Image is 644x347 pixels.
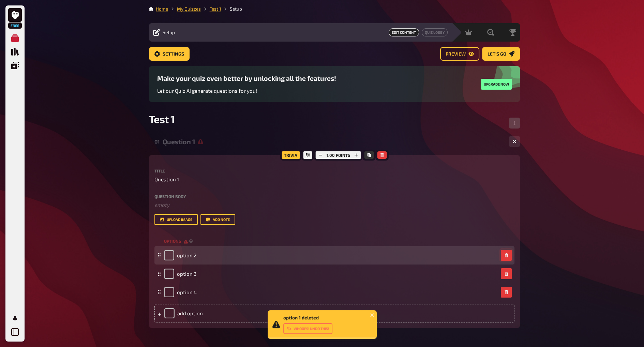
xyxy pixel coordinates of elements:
[177,6,201,12] a: My Quizzes
[210,6,221,12] a: Test 1
[156,6,168,12] a: Home
[482,47,520,61] a: Let's go
[488,52,506,57] span: Let's go
[149,47,190,61] a: Settings
[370,312,375,318] button: close
[168,5,201,12] li: My Quizzes
[283,315,332,334] div: option 1 deleted
[154,138,160,145] div: 01
[389,28,419,36] span: Edit Content
[200,214,235,225] button: Add note
[177,271,196,277] span: option 3
[221,5,242,12] li: Setup
[163,52,184,57] span: Settings
[9,24,21,28] span: Free
[8,45,22,59] a: Quiz Library
[164,238,188,244] span: options
[163,138,504,146] div: Question 1
[8,59,22,72] a: Overlays
[163,30,175,35] span: Setup
[177,289,197,295] span: option 4
[8,311,22,325] a: My Account
[154,194,514,198] label: Question body
[283,323,332,334] button: Whoops! Undo this!
[440,47,479,61] a: Preview
[364,151,374,159] button: Copy
[157,88,257,94] span: Let our Quiz AI generate questions for you!
[177,252,196,258] span: option 2
[156,5,168,12] li: Home
[509,118,520,129] button: Change Order
[280,150,301,161] div: Trivia
[149,113,175,125] span: Test 1
[154,169,514,173] label: Title
[446,52,466,57] span: Preview
[201,5,221,12] li: Test 1
[422,28,448,36] a: Quiz Lobby
[154,304,514,322] div: add option
[154,214,198,225] button: upload image
[481,79,512,90] button: Upgrade now
[154,176,179,183] span: Question 1
[314,150,363,161] div: 1.00 points
[157,74,336,82] h3: Make your quiz even better by unlocking all the features!
[8,31,22,45] a: My Quizzes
